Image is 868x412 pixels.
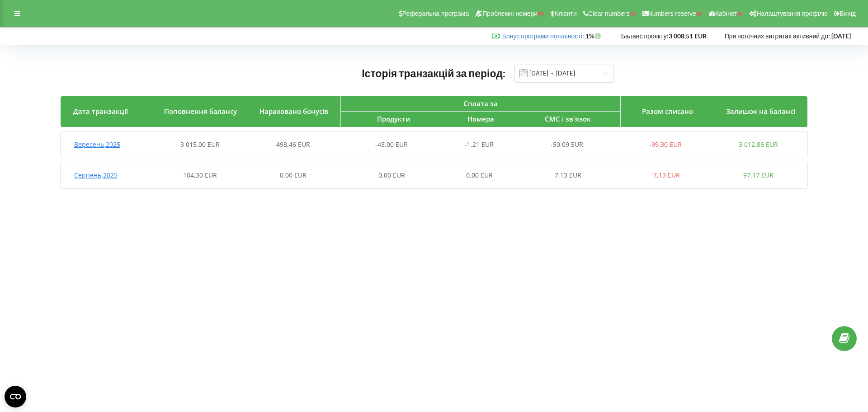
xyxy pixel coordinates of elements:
[74,140,120,149] span: Вересень , 2025
[831,32,851,40] strong: [DATE]
[649,140,682,149] span: -99,30 EUR
[585,32,603,40] strong: 1%
[276,140,310,149] span: 498,46 EUR
[648,10,696,17] span: Numbers reserve
[621,32,669,40] span: Баланс проєкту:
[73,107,128,116] span: Дата транзакції
[280,171,307,179] span: 0,00 EUR
[555,10,577,17] span: Клієнти
[551,140,583,149] span: -50,09 EUR
[74,171,118,179] span: Серпень , 2025
[715,10,737,17] span: Кабінет
[651,171,680,179] span: -7,13 EUR
[164,107,237,116] span: Поповнення балансу
[725,32,830,40] span: При поточних витратах активний до:
[552,171,581,179] span: -7,13 EUR
[259,107,328,116] span: Нараховано бонусів
[463,99,498,108] span: Сплата за
[743,171,774,179] span: 97,17 EUR
[5,386,26,407] button: Open CMP widget
[669,32,707,40] strong: 3 008,51 EUR
[726,107,795,116] span: Залишок на балансі
[377,114,410,123] span: Продукти
[840,10,856,17] span: Вихід
[545,114,591,123] span: СМС і зв'язок
[467,114,494,123] span: Номера
[502,32,584,40] span: :
[739,140,778,149] span: 3 012,86 EUR
[482,10,538,17] span: Проблемні номери
[378,171,405,179] span: 0,00 EUR
[375,140,408,149] span: -48,00 EUR
[756,10,827,17] span: Налаштування профілю
[502,32,582,40] a: Бонус програми лояльності
[466,171,493,179] span: 0,00 EUR
[588,10,630,17] span: Clear numbers
[465,140,494,149] span: -1,21 EUR
[183,171,217,179] span: 104,30 EUR
[642,107,693,116] span: Разом списано
[180,140,220,149] span: 3 015,00 EUR
[402,10,469,17] span: Реферальна програма
[362,67,505,80] span: Історія транзакцій за період:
